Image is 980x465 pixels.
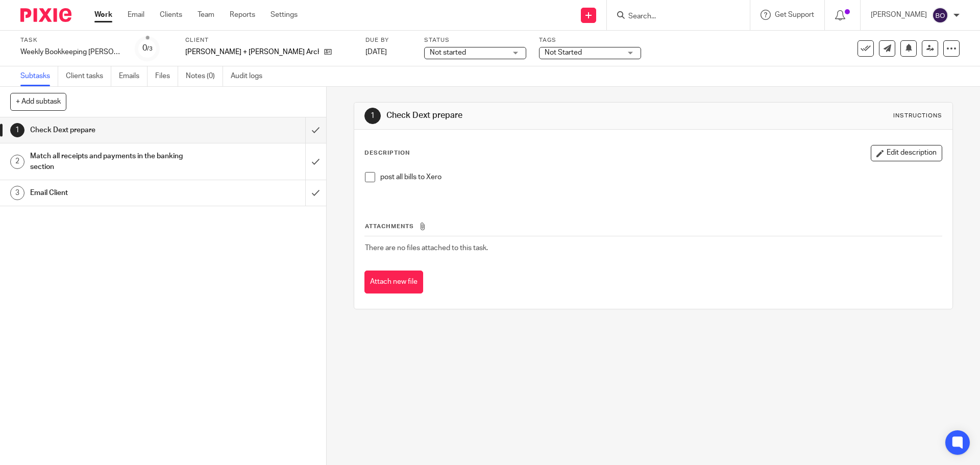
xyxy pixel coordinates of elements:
div: 3 [10,186,24,200]
img: svg%3E [932,7,948,23]
h1: Check Dext prepare [386,110,675,121]
a: Files [155,66,178,86]
a: Settings [271,10,298,20]
input: Search [627,12,719,21]
a: Team [198,10,214,20]
div: 1 [364,108,381,124]
h1: Email Client [30,185,207,201]
div: 2 [10,155,24,169]
small: /3 [147,46,153,52]
a: Emails [119,66,148,86]
p: Description [364,149,410,157]
span: [DATE] [365,48,387,56]
a: Audit logs [231,66,270,86]
label: Client [185,36,353,44]
p: [PERSON_NAME] + [PERSON_NAME] Architects [185,47,319,57]
a: Notes (0) [186,66,223,86]
div: Instructions [893,112,942,120]
a: Subtasks [20,66,58,86]
p: [PERSON_NAME] [871,10,927,20]
span: Not started [430,49,466,56]
a: Work [94,10,112,20]
div: Weekly Bookkeeping Rees &amp; Lee [20,47,122,57]
a: Clients [160,10,182,20]
span: Get Support [775,11,814,18]
span: There are no files attached to this task. [365,244,488,252]
div: 0 [142,42,153,54]
span: Not Started [545,49,582,56]
div: 1 [10,123,24,137]
label: Tags [539,36,641,44]
h1: Check Dext prepare [30,123,207,138]
h1: Match all receipts and payments in the banking section [30,149,207,175]
p: post all bills to Xero [380,172,941,182]
a: Email [128,10,144,20]
button: Attach new file [364,271,423,293]
a: Client tasks [66,66,111,86]
div: Weekly Bookkeeping [PERSON_NAME] & [PERSON_NAME] [20,47,122,57]
button: Edit description [871,145,942,161]
button: + Add subtask [10,93,66,110]
img: Pixie [20,8,71,22]
span: Attachments [365,224,414,229]
label: Due by [365,36,411,44]
a: Reports [230,10,255,20]
label: Task [20,36,122,44]
label: Status [424,36,526,44]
